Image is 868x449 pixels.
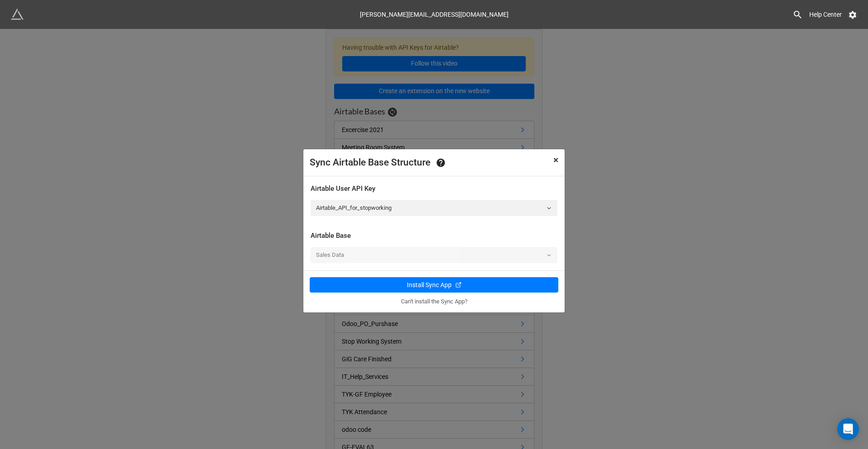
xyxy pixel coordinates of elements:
div: Airtable User API Key [311,184,557,194]
a: Install Sync App [310,277,558,293]
div: Sync Airtable Base Structure [310,156,533,170]
div: [PERSON_NAME][EMAIL_ADDRESS][DOMAIN_NAME] [360,6,509,23]
a: Can't install the Sync App? [401,298,467,305]
div: Airtable Base [311,231,557,241]
span: × [553,155,558,165]
div: Install Sync App [407,280,452,290]
a: Help Center [803,6,848,23]
a: Airtable_API_for_stopworking [311,200,557,216]
div: Open Intercom Messenger [837,418,859,440]
img: miniextensions-icon.73ae0678.png [11,8,24,21]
